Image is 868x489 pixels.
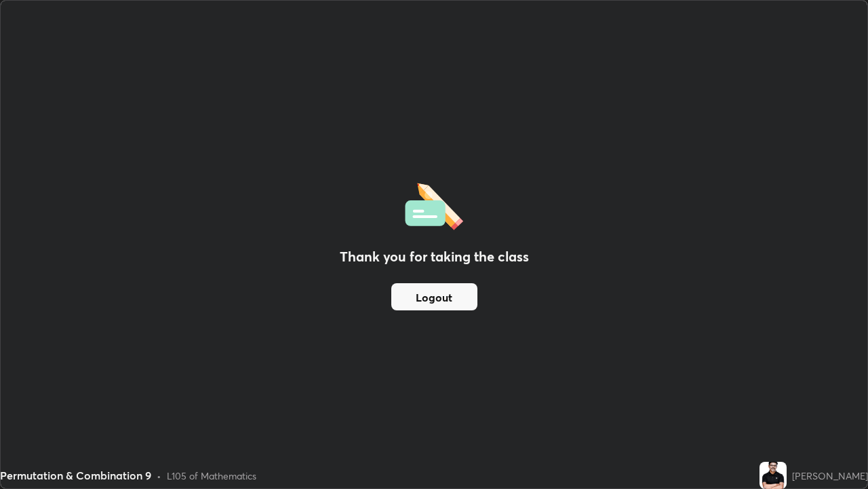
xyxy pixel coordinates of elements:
[391,283,477,310] button: Logout
[167,469,256,483] div: L105 of Mathematics
[157,469,161,483] div: •
[792,469,868,483] div: [PERSON_NAME]
[340,247,529,267] h2: Thank you for taking the class
[759,462,787,489] img: 83de30cf319e457290fb9ba58134f690.jpg
[405,179,463,230] img: offlineFeedback.1438e8b3.svg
